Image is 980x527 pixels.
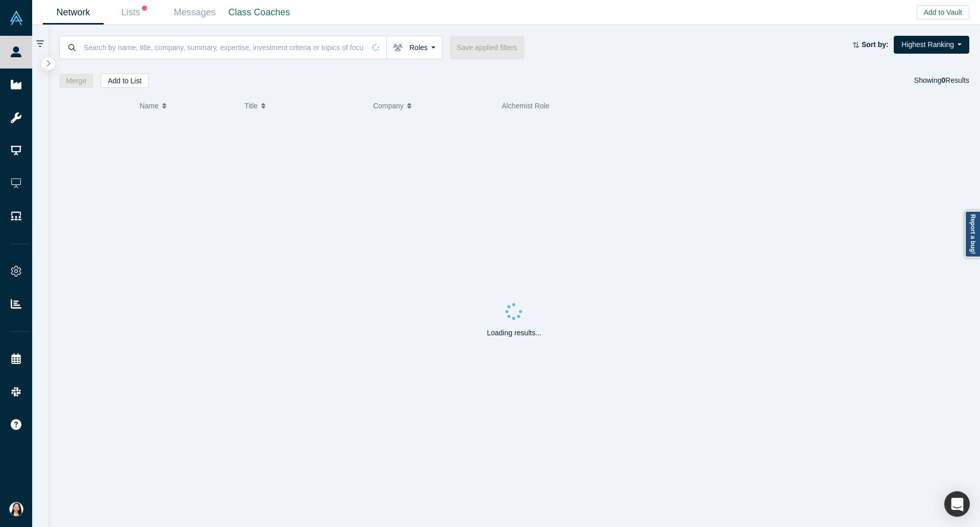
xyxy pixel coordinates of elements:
[487,328,542,338] p: Loading results...
[139,95,234,117] button: Name
[386,36,443,59] button: Roles
[104,1,164,25] a: Lists
[965,211,980,258] a: Report a bug!
[942,76,969,84] span: Results
[101,74,149,88] button: Add to List
[164,1,225,25] a: Messages
[914,74,969,88] div: Showing
[9,502,23,516] img: Ryoko Manabe's Account
[244,95,258,117] span: Title
[59,74,94,88] button: Merge
[9,11,23,25] img: Alchemist Vault Logo
[244,95,362,117] button: Title
[225,1,293,25] a: Class Coaches
[373,95,491,117] button: Company
[83,35,365,59] input: Search by name, title, company, summary, expertise, investment criteria or topics of focus
[450,36,524,59] button: Save applied filters
[917,5,969,19] button: Add to Vault
[942,76,946,84] strong: 0
[894,36,969,54] button: Highest Ranking
[502,102,549,110] span: Alchemist Role
[373,95,404,117] span: Company
[43,1,104,25] a: Network
[862,40,889,49] strong: Sort by:
[139,95,158,117] span: Name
